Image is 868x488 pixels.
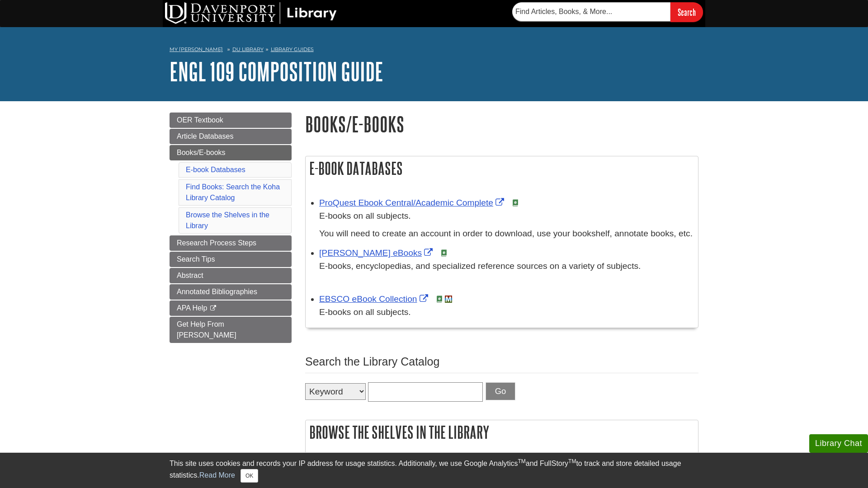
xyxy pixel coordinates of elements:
a: OER Textbook [170,113,292,128]
img: e-Book [436,296,443,303]
a: Library Guides [271,46,314,52]
p: E-books on all subjects. [319,210,693,223]
span: Article Databases [177,132,233,140]
h3: Search the Library Catalog [305,355,698,368]
p: E-books on all subjects. [319,306,693,319]
a: Link opens in new window [319,294,430,304]
a: Books/E-books [170,145,292,160]
a: APA Help [170,300,292,316]
a: Link opens in new window [319,198,506,207]
a: DU Library [232,46,264,52]
input: Find Articles, Books, & More... [512,2,670,21]
sup: TM [518,458,525,465]
a: Read More [199,471,235,479]
button: Close [241,469,258,483]
img: e-Book [440,249,448,257]
img: e-Book [512,199,519,206]
a: Research Process Steps [170,235,292,251]
span: APA Help [177,304,207,312]
a: Browse the Shelves in the Library [186,211,269,230]
img: DU Library [165,2,337,24]
nav: breadcrumb [170,43,698,58]
button: Library Chat [809,434,868,453]
button: Go [486,382,516,400]
p: E-books, encyclopedias, and specialized reference sources on a variety of subjects. [319,260,693,286]
img: MeL (Michigan electronic Library) [445,296,452,303]
a: Get Help From [PERSON_NAME] [170,317,292,343]
span: Research Process Steps [177,239,256,247]
h2: E-book Databases [306,156,698,180]
span: Abstract [177,272,203,279]
span: Get Help From [PERSON_NAME] [177,320,236,339]
span: OER Textbook [177,116,223,124]
i: This link opens in a new window [209,305,217,311]
span: Annotated Bibliographies [177,288,257,296]
form: Searches DU Library's articles, books, and more [512,2,703,22]
sup: TM [568,458,576,465]
div: This site uses cookies and records your IP address for usage statistics. Additionally, we use Goo... [170,458,698,483]
input: Type search term [368,382,483,402]
a: Search Tips [170,252,292,267]
p: You will need to create an account in order to download, use your bookshelf, annotate books, etc. [319,227,693,240]
span: Books/E-books [177,149,226,156]
a: Article Databases [170,129,292,144]
div: Guide Page Menu [170,113,292,343]
h2: Browse the Shelves in the Library [306,420,698,444]
a: Find Books: Search the Koha Library Catalog [186,183,280,202]
a: E-book Databases [186,166,245,174]
a: My [PERSON_NAME] [170,46,223,53]
a: Abstract [170,268,292,283]
a: Link opens in new window [319,248,435,258]
a: ENGL 109 Composition Guide [170,57,383,85]
input: Search [670,2,703,22]
span: Search Tips [177,255,215,263]
h1: Books/E-books [305,113,698,136]
a: Annotated Bibliographies [170,284,292,300]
